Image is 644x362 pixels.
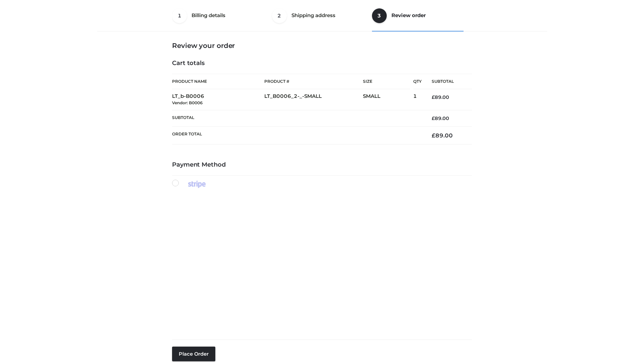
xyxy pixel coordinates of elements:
th: Qty [413,74,422,89]
h4: Cart totals [172,60,472,67]
span: £ [432,115,435,121]
th: Product # [264,74,363,89]
td: 1 [413,89,422,110]
span: £ [432,94,435,100]
td: LT_B0006_2-_-SMALL [264,89,363,110]
th: Order Total [172,127,422,144]
td: LT_b-B0006 [172,89,264,110]
bdi: 89.00 [432,115,449,121]
bdi: 89.00 [432,132,453,139]
small: Vendor: B0006 [172,100,203,105]
th: Size [363,74,410,89]
button: Place order [172,347,215,361]
span: £ [432,132,435,139]
td: SMALL [363,89,413,110]
iframe: Secure payment input frame [171,187,471,334]
h4: Payment Method [172,161,472,169]
th: Product Name [172,74,264,89]
h3: Review your order [172,42,472,50]
th: Subtotal [172,110,422,126]
bdi: 89.00 [432,94,449,100]
th: Subtotal [422,74,472,89]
